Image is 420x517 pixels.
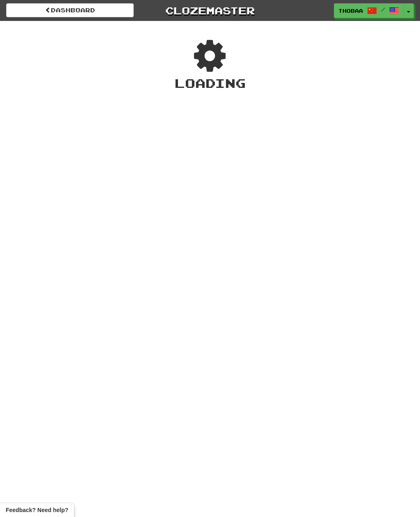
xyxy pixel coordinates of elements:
[381,7,385,12] span: /
[146,3,274,18] a: Clozemaster
[338,7,363,14] span: thobaa
[6,3,134,17] a: Dashboard
[6,506,68,514] span: Open feedback widget
[334,3,404,18] a: thobaa /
